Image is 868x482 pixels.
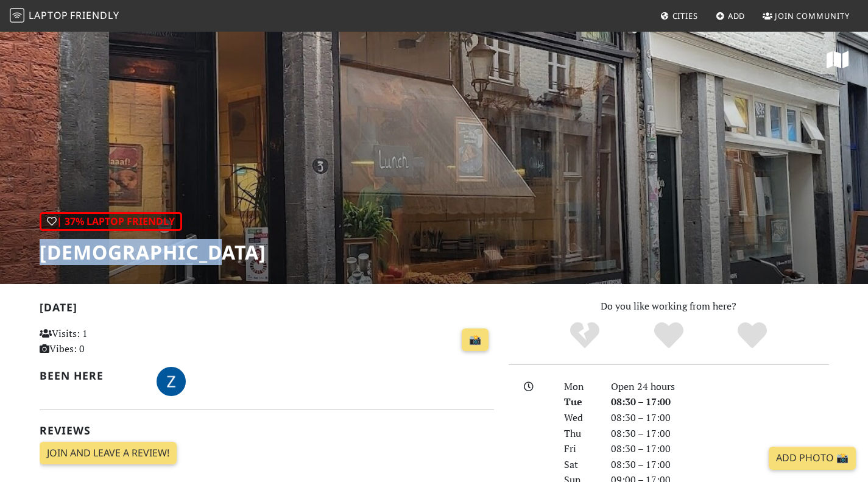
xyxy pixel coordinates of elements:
a: 📸 [462,328,489,352]
div: 08:30 – 17:00 [604,457,836,473]
span: Join Community [775,10,850,21]
h2: Reviews [40,424,494,437]
div: Sat [557,457,603,473]
div: Mon [557,379,603,395]
div: Definitely! [710,321,794,351]
a: Join Community [758,5,855,27]
div: Fri [557,441,603,457]
a: Cities [655,5,703,27]
span: Add [728,10,746,21]
p: Visits: 1 Vibes: 0 [40,326,182,357]
div: 08:30 – 17:00 [604,441,836,457]
h2: Been here [40,369,143,382]
h2: [DATE] [40,301,494,319]
h1: [DEMOGRAPHIC_DATA] [40,241,266,264]
div: Open 24 hours [604,379,836,395]
img: LaptopFriendly [10,8,24,23]
span: Laptop [29,9,68,22]
div: Wed [557,410,603,426]
a: Join and leave a review! [40,442,177,465]
img: 5063-zoe.jpg [157,367,186,396]
span: foodzoen [157,374,186,387]
div: | 37% Laptop Friendly [40,212,182,232]
div: Yes [627,321,711,351]
div: 08:30 – 17:00 [604,394,836,410]
p: Do you like working from here? [509,299,829,314]
a: LaptopFriendly LaptopFriendly [10,5,119,27]
div: 08:30 – 17:00 [604,410,836,426]
div: No [543,321,627,351]
div: 08:30 – 17:00 [604,426,836,442]
span: Friendly [70,9,119,22]
div: Thu [557,426,603,442]
div: Tue [557,394,603,410]
span: Cities [672,10,698,21]
a: Add [711,5,750,27]
a: Add Photo 📸 [769,447,856,470]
